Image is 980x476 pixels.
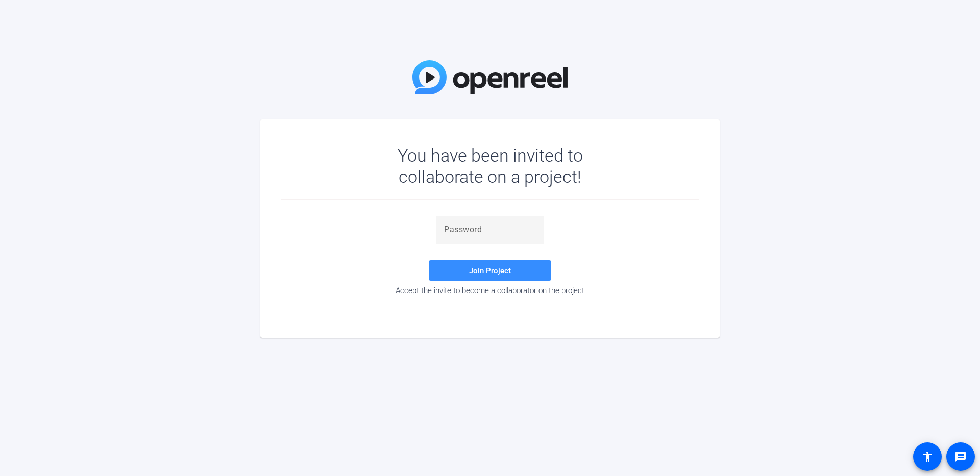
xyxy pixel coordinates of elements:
[954,451,967,463] mat-icon: message
[444,224,536,236] input: Password
[921,451,934,463] mat-icon: accessibility
[281,286,699,295] div: Accept the invite to become a collaborator on the project
[412,60,568,94] img: OpenReel Logo
[429,260,551,281] button: Join Project
[469,266,511,275] span: Join Project
[368,145,612,188] div: You have been invited to collaborate on a project!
